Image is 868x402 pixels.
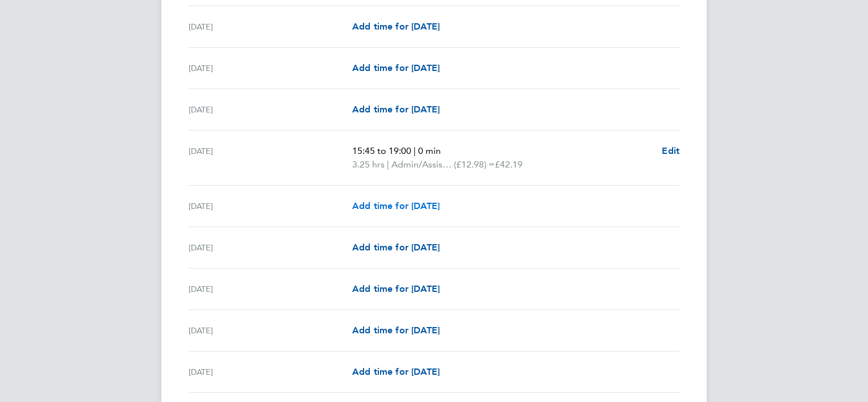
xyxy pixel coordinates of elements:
span: Add time for [DATE] [352,104,440,115]
span: 15:45 to 19:00 [352,145,411,156]
a: Add time for [DATE] [352,241,440,254]
a: Add time for [DATE] [352,20,440,33]
div: [DATE] [189,241,352,254]
div: [DATE] [189,324,352,337]
span: Add time for [DATE] [352,366,440,377]
span: | [387,159,389,170]
div: [DATE] [189,365,352,379]
a: Add time for [DATE] [352,61,440,75]
div: [DATE] [189,144,352,171]
div: [DATE] [189,103,352,116]
div: [DATE] [189,282,352,296]
span: Add time for [DATE] [352,242,440,253]
div: [DATE] [189,20,352,33]
div: [DATE] [189,199,352,213]
span: £42.19 [495,159,523,170]
a: Edit [662,144,679,158]
a: Add time for [DATE] [352,324,440,337]
span: Add time for [DATE] [352,200,440,211]
span: Add time for [DATE] [352,283,440,294]
span: Admin/Assistant Coach Rat [391,158,454,171]
span: 3.25 hrs [352,159,385,170]
span: Add time for [DATE] [352,325,440,336]
a: Add time for [DATE] [352,282,440,296]
span: Edit [662,145,679,156]
span: 0 min [418,145,441,156]
div: [DATE] [189,61,352,75]
a: Add time for [DATE] [352,103,440,116]
span: (£12.98) = [454,159,495,170]
span: | [414,145,416,156]
span: Add time for [DATE] [352,21,440,32]
a: Add time for [DATE] [352,199,440,213]
a: Add time for [DATE] [352,365,440,379]
span: Add time for [DATE] [352,62,440,73]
